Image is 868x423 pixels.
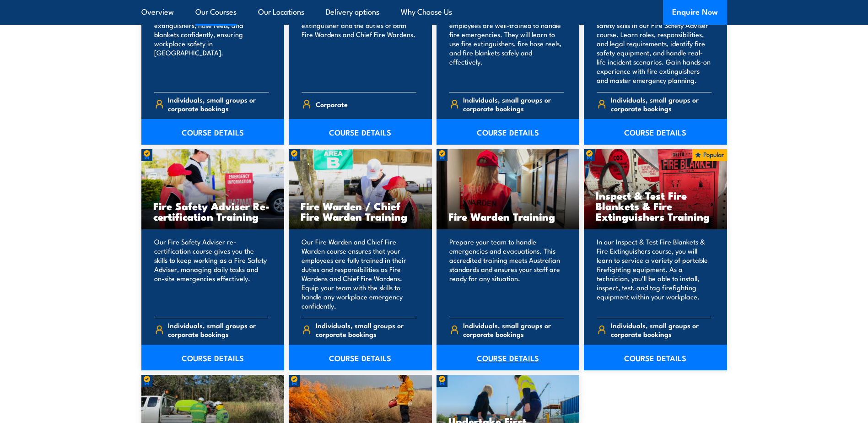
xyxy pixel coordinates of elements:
span: Individuals, small groups or corporate bookings [316,321,416,338]
h3: Fire Warden Training [448,211,568,222]
a: COURSE DETAILS [141,345,285,370]
p: Our Fire Safety Adviser re-certification course gives you the skills to keep working as a Fire Sa... [154,237,269,310]
a: COURSE DETAILS [289,345,432,370]
a: COURSE DETAILS [289,119,432,145]
span: Individuals, small groups or corporate bookings [463,95,564,113]
a: COURSE DETAILS [584,119,727,145]
a: COURSE DETAILS [437,345,580,370]
span: Individuals, small groups or corporate bookings [168,321,269,338]
p: Our Fire Extinguisher and Fire Warden course will ensure your employees are well-trained to handl... [449,2,564,85]
p: Our Fire Combo Awareness Day includes training on how to use a fire extinguisher and the duties o... [302,2,416,85]
p: Our Fire Warden and Chief Fire Warden course ensures that your employees are fully trained in the... [302,237,416,310]
span: Individuals, small groups or corporate bookings [611,321,712,338]
a: COURSE DETAILS [141,119,285,145]
h3: Inspect & Test Fire Blankets & Fire Extinguishers Training [596,190,715,222]
span: Corporate [316,97,348,111]
span: Individuals, small groups or corporate bookings [611,95,712,113]
p: Train your team in essential fire safety. Learn to use fire extinguishers, hose reels, and blanke... [154,2,269,85]
h3: Fire Warden / Chief Fire Warden Training [301,201,420,222]
a: COURSE DETAILS [584,345,727,370]
h3: Fire Safety Adviser Re-certification Training [153,201,273,222]
span: Individuals, small groups or corporate bookings [168,95,269,113]
p: Equip your team in [GEOGRAPHIC_DATA] with key fire safety skills in our Fire Safety Adviser cours... [597,2,712,85]
a: COURSE DETAILS [437,119,580,145]
span: Individuals, small groups or corporate bookings [463,321,564,338]
p: In our Inspect & Test Fire Blankets & Fire Extinguishers course, you will learn to service a vari... [597,237,712,310]
p: Prepare your team to handle emergencies and evacuations. This accredited training meets Australia... [449,237,564,310]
